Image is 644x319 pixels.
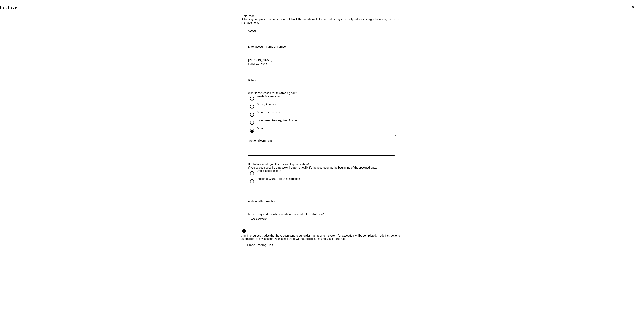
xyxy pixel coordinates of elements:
button: Place Trading Halt [242,240,279,250]
div: What is the reason for this trading halt? [248,91,396,95]
button: Add comment [248,216,270,222]
div: Other [257,127,264,130]
div: Wash Sale Avoidance [257,95,283,98]
div: Any in-progress trades that have been sent to our order management system for execution will be c... [242,234,402,240]
div: Securities Transfer [257,111,280,114]
div: Details [248,79,256,82]
span: Place Trading Halt [247,240,273,250]
div: × [630,4,636,10]
div: Investment Strategy Modification [257,119,298,122]
div: Until when would you like this trading halt to last? [248,163,396,166]
mat-label: Optional comment [249,139,272,142]
div: Account [248,29,258,32]
span: Add comment [251,216,267,222]
div: Halt Trade [242,14,402,18]
div: Additional Information [248,200,276,203]
div: Until a specific date [257,169,281,172]
mat-icon: info [242,229,250,233]
span: [PERSON_NAME] [248,58,272,62]
div: Is there any additional information you would like us to know? [248,213,396,216]
div: If you select a specific date we will automatically lift the restriction at the beginning of the ... [248,166,396,169]
div: A trading halt placed on an account will block the initiation of all new trades - eg: cash-only a... [242,18,402,24]
div: Gifting Analysis [257,103,276,106]
span: Individual 5365 [248,62,272,66]
input: Number [248,45,396,48]
div: Indefinitely, until I lift the restriction [257,177,300,180]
